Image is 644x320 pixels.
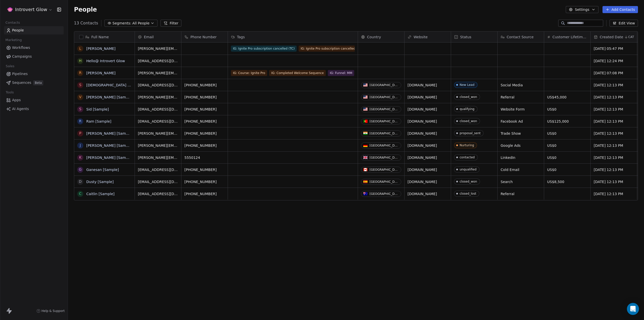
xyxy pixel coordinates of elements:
[184,107,225,112] span: [PHONE_NUMBER]
[79,82,82,88] div: S
[184,143,225,148] span: [PHONE_NUMBER]
[544,31,590,42] div: Customer Lifetime Value
[594,167,634,172] span: [DATE] 12:13 PM
[299,46,369,52] span: IG: Ignite Pro subscription cancelled (Spiffy)
[184,155,225,160] span: 5550124
[12,80,31,85] span: Sequences
[408,119,437,123] a: [DOMAIN_NAME]
[358,31,404,42] div: Country
[501,131,541,136] span: Trade Show
[408,83,437,87] a: [DOMAIN_NAME]
[370,83,399,87] div: [GEOGRAPHIC_DATA]
[591,31,637,42] div: Created DateCAT
[501,107,541,112] span: Website Form
[460,192,476,195] div: closed_lost
[228,31,358,42] div: Tags
[594,46,634,51] span: [DATE] 05:47 PM
[4,70,64,78] a: Pipelines
[602,6,638,13] button: Add Contacts
[594,119,634,124] span: [DATE] 12:13 PM
[501,179,541,184] span: Search
[132,21,149,26] span: All People
[370,108,399,111] div: [GEOGRAPHIC_DATA]
[414,34,428,40] span: Website
[460,131,480,135] div: proposal_sent
[86,107,109,111] a: Sid [Sample]
[370,144,399,147] div: [GEOGRAPHIC_DATA]
[184,83,225,88] span: [PHONE_NUMBER]
[501,191,541,196] span: Referral
[184,131,225,136] span: [PHONE_NUMBER]
[112,21,131,26] span: Segments:
[86,59,125,63] a: Hello@ Introvert Glow
[79,46,81,51] div: L
[408,107,437,111] a: [DOMAIN_NAME]
[4,89,16,96] span: Tools
[4,52,64,61] a: Campaigns
[15,6,47,13] span: Introvert Glow
[594,83,634,88] span: [DATE] 12:13 PM
[144,34,154,40] span: Email
[138,131,178,136] span: [PERSON_NAME][EMAIL_ADDRESS][DOMAIN_NAME]
[370,168,399,171] div: [GEOGRAPHIC_DATA]
[460,144,474,147] div: Nurturing
[628,35,634,39] span: CAT
[4,62,17,70] span: Sales
[74,31,135,42] div: Full Name
[4,105,64,113] a: AI Agents
[86,71,115,75] a: [PERSON_NAME]
[6,5,54,14] button: Introvert Glow
[594,70,634,76] span: [DATE] 07:08 PM
[460,119,477,123] div: closed_won
[86,168,119,172] a: Ganesan [Sample]
[74,43,135,301] div: grid
[86,192,114,196] a: Caitlin [Sample]
[184,191,225,196] span: [PHONE_NUMBER]
[547,143,587,148] span: US$0
[460,168,476,171] div: unqualified
[627,303,639,315] div: Open Intercom Messenger
[33,80,43,85] span: Beta
[501,83,541,88] span: Social Media
[594,107,634,112] span: [DATE] 12:13 PM
[79,70,82,76] div: R
[460,156,475,159] div: contacted
[138,191,178,196] span: [EMAIL_ADDRESS][DOMAIN_NAME]
[370,132,399,135] div: [GEOGRAPHIC_DATA]
[408,144,437,148] a: [DOMAIN_NAME]
[79,94,82,100] div: V
[370,95,399,99] div: [GEOGRAPHIC_DATA]
[138,70,178,76] span: [PERSON_NAME][EMAIL_ADDRESS][DOMAIN_NAME]
[408,95,437,99] a: [DOMAIN_NAME]
[3,36,24,44] span: Marketing
[86,144,133,148] a: [PERSON_NAME] [Sample]
[237,34,245,40] span: Tags
[594,191,634,196] span: [DATE] 12:13 PM
[86,83,143,87] a: [DEMOGRAPHIC_DATA] [Sample]
[79,106,82,112] div: S
[7,7,13,13] img: Introvert%20GLOW%20Logo%20250%20x%20250.png
[86,47,115,51] a: [PERSON_NAME]
[42,309,65,313] span: Help & Support
[138,179,178,184] span: [EMAIL_ADDRESS][DOMAIN_NAME]
[79,131,81,136] div: P
[91,34,109,40] span: Full Name
[4,96,64,104] a: Apps
[451,31,497,42] div: Status
[231,46,297,52] span: IG: Ignite Pro subscription cancelled (TC)
[231,70,267,76] span: IG: Course: Ignite Pro
[547,119,587,124] span: US$125,000
[138,83,178,88] span: [EMAIL_ADDRESS][DOMAIN_NAME]
[138,167,178,172] span: [EMAIL_ADDRESS][DOMAIN_NAME]
[547,179,587,184] span: US$8,500
[79,155,81,160] div: K
[460,180,477,183] div: closed_won
[4,26,64,34] a: People
[80,143,81,148] div: J
[405,31,451,42] div: Website
[4,79,64,87] a: SequencesBeta
[12,97,21,103] span: Apps
[86,119,111,123] a: Ram [Sample]
[74,6,97,13] span: People
[501,143,541,148] span: Google Ads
